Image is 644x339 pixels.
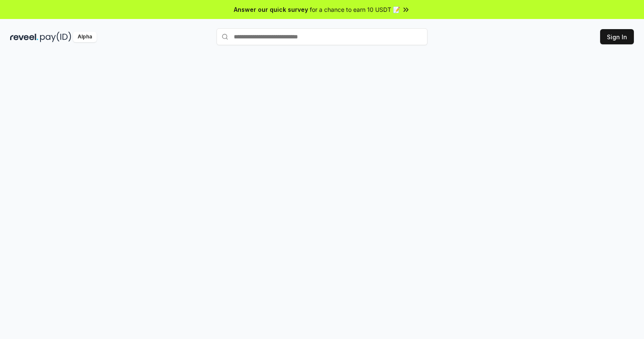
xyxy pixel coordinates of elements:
img: reveel_dark [10,32,38,42]
span: for a chance to earn 10 USDT 📝 [310,5,400,14]
button: Sign In [600,29,634,44]
span: Answer our quick survey [234,5,308,14]
img: pay_id [40,32,71,42]
div: Alpha [73,32,97,42]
